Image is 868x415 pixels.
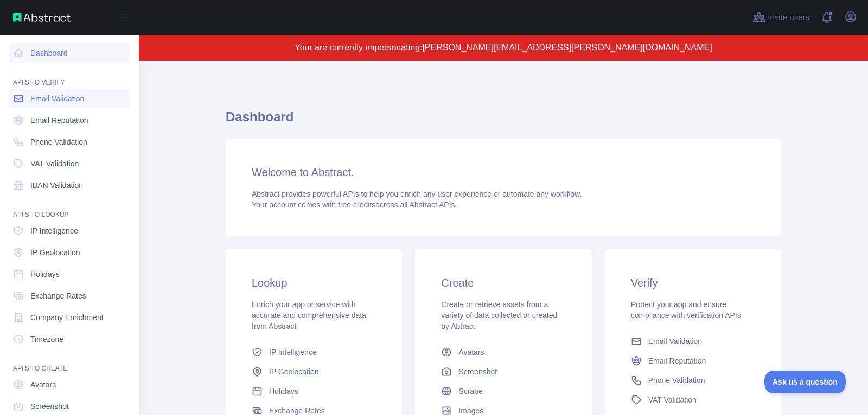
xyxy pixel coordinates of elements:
[30,290,86,301] span: Exchange Rates
[269,386,298,397] span: Holidays
[295,43,422,52] span: Your are currently impersonating:
[9,132,130,152] a: Phone Validation
[441,300,557,330] span: Create or retrieve assets from a variety of data collected or created by Abtract
[627,371,759,390] a: Phone Validation
[9,197,130,219] div: API'S TO LOOKUP
[9,286,130,306] a: Exchange Rates
[30,334,63,345] span: Timezone
[422,43,712,52] span: [PERSON_NAME][EMAIL_ADDRESS][PERSON_NAME][DOMAIN_NAME]
[631,300,741,320] span: Protect your app and ensure compliance with verification APIs
[458,347,484,358] span: Avatars
[30,269,60,280] span: Holidays
[648,375,705,386] span: Phone Validation
[9,111,130,130] a: Email Reputation
[9,264,130,284] a: Holidays
[226,108,781,134] h1: Dashboard
[9,329,130,349] a: Timezone
[247,362,380,381] a: IP Geolocation
[30,401,69,412] span: Screenshot
[768,11,809,24] span: Invite users
[252,165,755,180] h3: Welcome to Abstract.
[631,275,755,290] h3: Verify
[627,390,759,410] a: VAT Validation
[252,190,582,198] span: Abstract provides powerful APIs to help you enrich any user experience or automate any workflow.
[764,371,846,393] iframe: Toggle Customer Support
[441,275,565,290] h3: Create
[9,243,130,262] a: IP Geolocation
[9,65,130,87] div: API'S TO VERIFY
[648,394,697,405] span: VAT Validation
[627,351,759,371] a: Email Reputation
[30,180,83,191] span: IBAN Validation
[30,379,56,390] span: Avatars
[458,366,497,377] span: Screenshot
[269,366,319,377] span: IP Geolocation
[9,154,130,173] a: VAT Validation
[30,137,87,147] span: Phone Validation
[30,225,78,236] span: IP Intelligence
[627,332,759,351] a: Email Validation
[9,308,130,327] a: Company Enrichment
[30,93,84,104] span: Email Validation
[437,342,570,362] a: Avatars
[30,247,80,258] span: IP Geolocation
[9,221,130,241] a: IP Intelligence
[458,386,482,397] span: Scrape
[247,381,380,401] a: Holidays
[9,43,130,63] a: Dashboard
[750,9,812,26] button: Invite users
[437,381,570,401] a: Scrape
[648,355,706,366] span: Email Reputation
[269,347,317,358] span: IP Intelligence
[9,176,130,195] a: IBAN Validation
[9,351,130,373] div: API'S TO CREATE
[648,336,702,347] span: Email Validation
[30,115,88,126] span: Email Reputation
[13,13,71,22] img: Abstract API
[252,275,376,290] h3: Lookup
[252,200,457,209] span: Your account comes with across all Abstract APIs.
[9,89,130,108] a: Email Validation
[30,312,104,323] span: Company Enrichment
[338,200,375,209] span: free credits
[437,362,570,381] a: Screenshot
[30,158,79,169] span: VAT Validation
[252,300,366,330] span: Enrich your app or service with accurate and comprehensive data from Abstract
[247,342,380,362] a: IP Intelligence
[9,375,130,394] a: Avatars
